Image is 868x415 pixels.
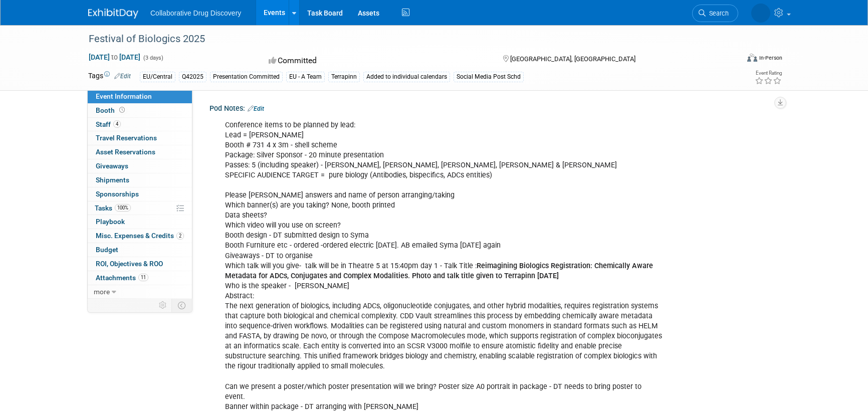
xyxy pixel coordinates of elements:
[96,274,148,282] span: Attachments
[510,55,635,63] span: [GEOGRAPHIC_DATA], [GEOGRAPHIC_DATA]
[117,106,127,114] span: Booth not reserved yet
[210,72,283,82] div: Presentation Committed
[85,30,723,48] div: Festival of Biologics 2025
[454,72,524,82] div: Social Media Post Schd
[733,6,770,17] img: Mel Berg
[140,72,175,82] div: EU/Central
[172,299,192,312] td: Toggle Event Tabs
[96,246,118,254] span: Budget
[113,120,121,128] span: 4
[179,72,206,82] div: Q42025
[88,104,192,117] a: Booth
[674,5,720,22] a: Search
[94,288,110,296] span: more
[115,204,131,212] span: 100%
[88,53,141,62] span: [DATE] [DATE]
[96,162,128,170] span: Giveaways
[114,73,131,80] a: Edit
[88,187,192,201] a: Sponsorships
[363,72,450,82] div: Added to individual calendars
[328,72,360,82] div: Terrapinn
[687,10,710,17] span: Search
[88,257,192,271] a: ROI, Objectives & ROO
[225,262,653,280] b: Reimagining Biologics Registration: Chemically Aware Metadata for ADCs, Conjugates and Complex Mo...
[266,52,487,70] div: Committed
[96,232,184,240] span: Misc. Expenses & Credits
[755,71,782,76] div: Event Rating
[88,243,192,257] a: Budget
[286,72,325,82] div: EU - A Team
[142,55,163,61] span: (3 days)
[88,173,192,187] a: Shipments
[96,120,121,128] span: Staff
[95,204,131,212] span: Tasks
[154,299,172,312] td: Personalize Event Tab Strip
[747,54,757,62] img: Format-Inperson.png
[88,90,192,103] a: Event Information
[96,218,125,226] span: Playbook
[96,106,127,114] span: Booth
[759,54,782,62] div: In-Person
[248,105,264,112] a: Edit
[88,285,192,299] a: more
[679,52,782,67] div: Event Format
[176,232,184,240] span: 2
[96,176,129,184] span: Shipments
[88,201,192,215] a: Tasks100%
[88,131,192,145] a: Travel Reservations
[88,159,192,173] a: Giveaways
[88,145,192,159] a: Asset Reservations
[150,9,241,17] span: Collaborative Drug Discovery
[96,92,152,100] span: Event Information
[88,229,192,243] a: Misc. Expenses & Credits2
[96,260,163,268] span: ROI, Objectives & ROO
[88,71,131,82] td: Tags
[88,9,138,19] img: ExhibitDay
[88,118,192,131] a: Staff4
[209,101,780,114] div: Pod Notes:
[96,134,157,142] span: Travel Reservations
[138,274,148,281] span: 11
[96,190,139,198] span: Sponsorships
[110,53,119,61] span: to
[88,271,192,285] a: Attachments11
[88,215,192,229] a: Playbook
[96,148,155,156] span: Asset Reservations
